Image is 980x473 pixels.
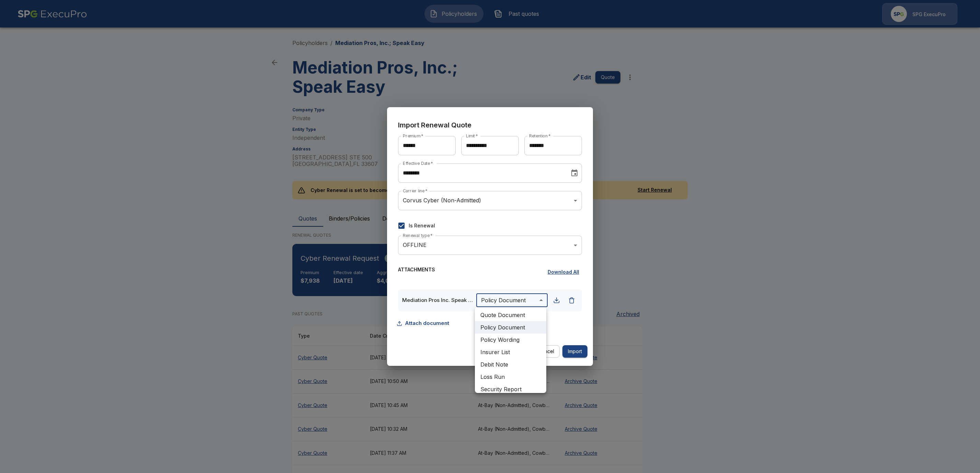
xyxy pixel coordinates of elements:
[475,334,546,346] li: Policy Wording
[475,383,546,395] li: Security Report
[475,371,546,383] li: Loss Run
[475,309,546,321] li: Quote Document
[475,321,546,334] li: Policy Document
[475,358,546,371] li: Debit Note
[475,346,546,358] li: Insurer List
